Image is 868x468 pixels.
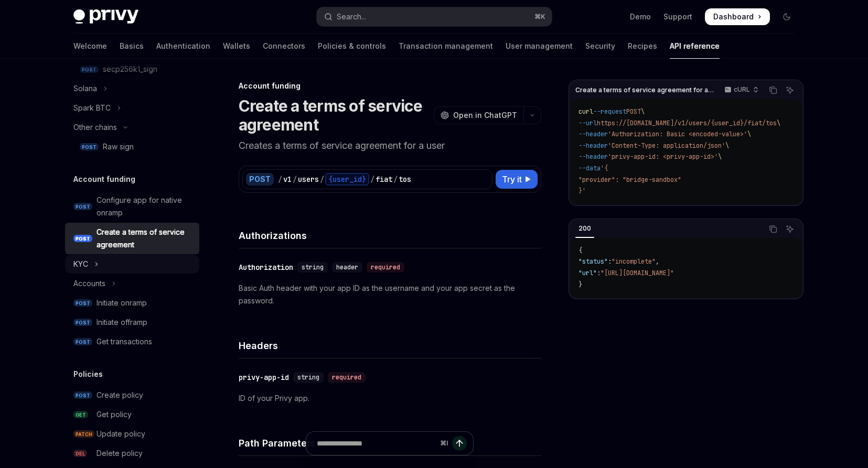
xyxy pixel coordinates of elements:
[298,174,319,184] div: users
[496,170,538,189] button: Try it
[399,34,493,59] a: Transaction management
[65,293,199,312] a: POSTInitiate onramp
[239,81,541,91] div: Account funding
[747,130,751,138] span: \
[376,174,392,184] div: fiat
[328,372,366,383] div: required
[65,274,199,293] button: Toggle Accounts section
[97,316,147,329] div: Initiate offramp
[670,34,720,59] a: API reference
[783,83,797,97] button: Ask AI
[656,257,659,266] span: ,
[97,194,193,219] div: Configure app for native onramp
[367,262,404,273] div: required
[575,86,714,94] span: Create a terms of service agreement for a user
[239,392,541,405] p: ID of your Privy app.
[73,299,92,307] span: POST
[434,106,523,124] button: Open in ChatGPT
[597,119,777,127] span: https://[DOMAIN_NAME]/v1/users/{user_id}/fiat/tos
[239,228,541,243] h4: Authorizations
[593,107,626,116] span: --request
[778,8,795,25] button: Toggle dark mode
[597,269,601,277] span: :
[65,386,199,405] a: POSTCreate policy
[73,173,135,186] h5: Account funding
[120,34,144,59] a: Basics
[337,10,366,23] div: Search...
[578,257,608,266] span: "status"
[239,282,541,307] p: Basic Auth header with your app ID as the username and your app secret as the password.
[65,99,199,117] button: Toggle Spark BTC section
[239,372,289,383] div: privy-app-id
[97,297,147,309] div: Initiate onramp
[317,7,552,26] button: Open search
[65,255,199,274] button: Toggle KYC section
[223,34,250,59] a: Wallets
[453,110,517,121] span: Open in ChatGPT
[766,222,780,236] button: Copy the contents from the code block
[65,313,199,332] a: POSTInitiate offramp
[73,450,87,458] span: DEL
[65,79,199,98] button: Toggle Solana section
[65,137,199,156] a: POSTRaw sign
[65,444,199,463] a: DELDelete policy
[608,153,718,161] span: 'privy-app-id: <privy-app-id>'
[399,174,411,184] div: tos
[97,335,152,348] div: Get transactions
[725,142,729,150] span: \
[73,203,92,211] span: POST
[777,119,780,127] span: \
[719,81,763,99] button: cURL
[578,119,597,127] span: --url
[578,107,593,116] span: curl
[626,107,641,116] span: POST
[734,85,750,94] p: cURL
[608,142,725,150] span: 'Content-Type: application/json'
[320,174,324,184] div: /
[73,9,138,24] img: dark logo
[578,269,597,277] span: "url"
[73,411,88,419] span: GET
[73,235,92,243] span: POST
[630,12,651,22] a: Demo
[73,34,107,59] a: Welcome
[65,425,199,443] a: PATCHUpdate policy
[641,107,645,116] span: \
[73,258,88,270] div: KYC
[65,191,199,222] a: POSTConfigure app for native onramp
[578,176,681,184] span: "provider": "bridge-sandbox"
[578,246,582,255] span: {
[297,373,319,382] span: string
[578,164,601,172] span: --data
[293,174,297,184] div: /
[713,12,754,22] span: Dashboard
[601,164,608,172] span: '{
[65,118,199,137] button: Toggle Other chains section
[502,173,522,186] span: Try it
[370,174,374,184] div: /
[97,428,145,440] div: Update policy
[578,142,608,150] span: --header
[73,277,105,290] div: Accounts
[302,263,324,271] span: string
[766,83,780,97] button: Copy the contents from the code block
[156,34,210,59] a: Authentication
[239,138,541,153] p: Creates a terms of service agreement for a user
[97,389,143,401] div: Create policy
[65,223,199,254] a: POSTCreate a terms of service agreement
[73,82,97,95] div: Solana
[318,34,386,59] a: Policies & controls
[608,257,612,266] span: :
[73,338,92,346] span: POST
[103,140,134,153] div: Raw sign
[628,34,657,59] a: Recipes
[578,153,608,161] span: --header
[65,332,199,351] a: POSTGet transactions
[534,13,545,21] span: ⌘ K
[317,432,436,455] input: Ask a question...
[97,226,193,251] div: Create a terms of service agreement
[578,187,586,195] span: }'
[97,447,143,460] div: Delete policy
[612,257,656,266] span: "incomplete"
[718,153,722,161] span: \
